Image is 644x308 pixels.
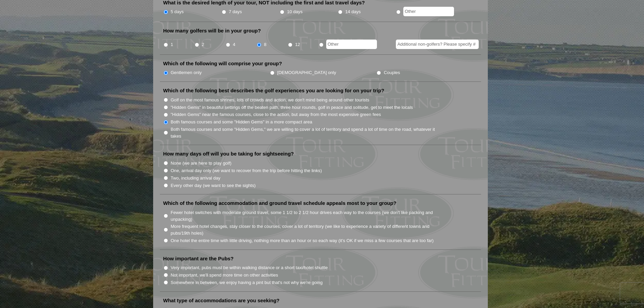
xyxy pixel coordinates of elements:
label: Fewer hotel switches with moderate ground travel, some 1 1/2 to 2 1/2 hour drives each way to the... [171,209,443,222]
label: Every other day (we want to see the sights) [171,182,256,189]
label: One, arrival day only (we want to recover from the trip before hitting the links) [171,167,322,174]
input: Additional non-golfers? Please specify # [396,40,479,49]
label: Two, including arrival day [171,175,220,182]
label: 5 days [171,8,184,15]
label: More frequent hotel changes, stay closer to the courses, cover a lot of territory (we like to exp... [171,223,443,236]
input: Other [326,40,377,49]
label: 14 days [345,8,361,15]
label: 12 [295,41,300,48]
label: Not important, we'll spend more time on other activities [171,272,278,279]
label: 8 [264,41,266,48]
label: How many golfers will be in your group? [163,27,261,34]
label: How important are the Pubs? [163,255,234,262]
label: Couples [384,69,400,76]
label: One hotel the entire time with little driving, nothing more than an hour or so each way (it’s OK ... [171,237,434,244]
label: 4 [233,41,235,48]
label: None (we are here to play golf) [171,160,232,167]
label: "Hidden Gems" near the famous courses, close to the action, but away from the most expensive gree... [171,111,381,118]
label: "Hidden Gems" in beautiful settings off the beaten path, three hour rounds, golf in peace and sol... [171,104,413,111]
label: How many days off will you be taking for sightseeing? [163,150,294,157]
label: What type of accommodations are you seeking? [163,297,280,304]
label: Golf on the most famous shrines, lots of crowds and action, we don't mind being around other tour... [171,97,369,103]
label: Very important, pubs must be within walking distance or a short taxi/hotel shuttle [171,264,328,271]
label: [DEMOGRAPHIC_DATA] only [277,69,336,76]
label: 7 days [229,8,242,15]
label: Gentlemen only [171,69,202,76]
label: 2 [202,41,204,48]
label: Which of the following will comprise your group? [163,60,282,67]
label: Somewhere in between, we enjoy having a pint but that's not why we're going [171,279,323,286]
label: Which of the following accommodation and ground travel schedule appeals most to your group? [163,200,397,207]
label: 1 [171,41,173,48]
input: Other [403,7,454,16]
label: Which of the following best describes the golf experiences you are looking for on your trip? [163,87,384,94]
label: 10 days [287,8,303,15]
label: Both famous courses and some "Hidden Gems," we are willing to cover a lot of territory and spend ... [171,126,443,139]
label: Both famous courses and some "Hidden Gems" in a more compact area [171,119,312,125]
